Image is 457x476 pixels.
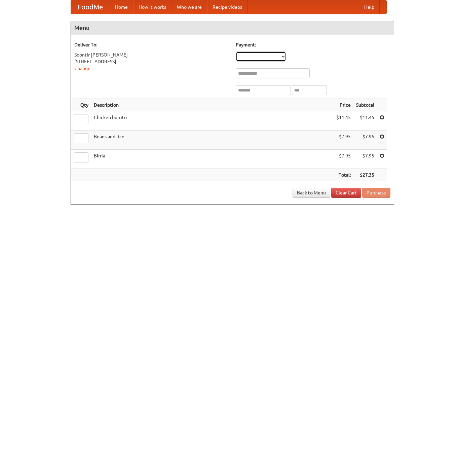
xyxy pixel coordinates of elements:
a: Help [359,0,380,14]
th: $27.35 [353,169,377,181]
td: $7.95 [353,131,377,150]
th: Qty [71,99,91,111]
a: Who we are [172,0,207,14]
td: $7.95 [334,150,353,169]
th: Description [91,99,334,111]
td: $7.95 [334,131,353,150]
div: Soontir [PERSON_NAME] [74,51,229,58]
a: Back to Menu [293,188,330,198]
td: $11.45 [353,111,377,131]
th: Subtotal [353,99,377,111]
th: Price [334,99,353,111]
td: $7.95 [353,150,377,169]
td: $11.45 [334,111,353,131]
td: Birria [91,150,334,169]
a: FoodMe [71,0,110,14]
a: Home [110,0,133,14]
h5: Deliver To: [74,41,229,48]
a: How it works [133,0,172,14]
h5: Payment: [236,41,390,48]
a: Recipe videos [207,0,247,14]
td: Chicken burrito [91,111,334,131]
div: [STREET_ADDRESS] [74,58,229,65]
button: Purchase [362,188,390,198]
th: Total: [334,169,353,181]
td: Beans and rice [91,131,334,150]
a: Change [74,66,90,71]
a: Clear Cart [331,188,361,198]
h4: Menu [71,21,394,35]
